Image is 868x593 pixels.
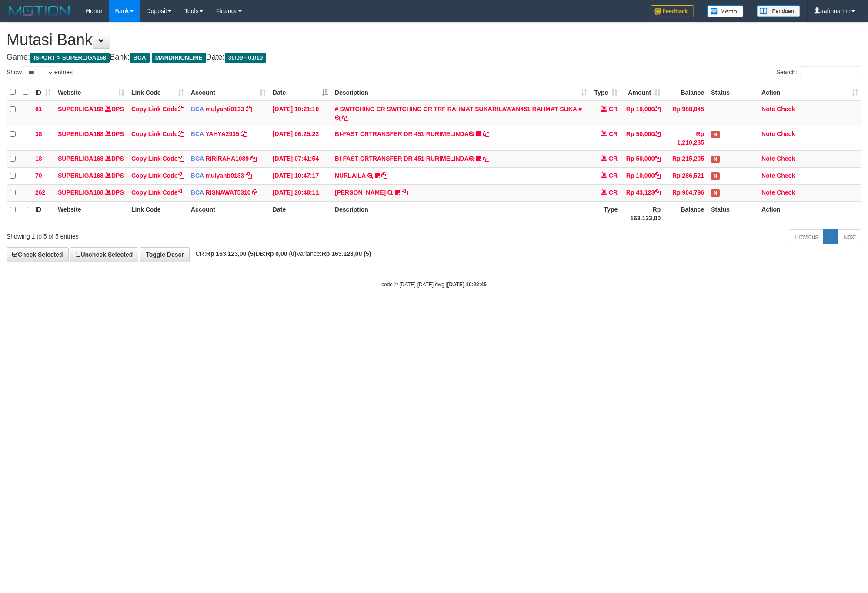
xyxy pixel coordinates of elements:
[331,201,591,226] th: Description
[711,131,720,138] span: Has Note
[483,155,489,162] a: Copy BI-FAST CRTRANSFER DR 451 RURIMELINDA to clipboard
[664,167,708,184] td: Rp 286,521
[206,250,256,257] strong: Rp 163.123,00 (5)
[711,189,720,197] span: Has Note
[483,130,489,137] a: Copy BI-FAST CRTRANSFER DR 451 RURIMELINDA to clipboard
[777,130,795,137] a: Check
[777,189,795,196] a: Check
[823,229,838,244] a: 1
[331,150,591,167] td: BI-FAST CRTRANSFER DR 451 RURIMELINDA
[128,84,187,101] th: Link Code: activate to sort column ascending
[269,201,331,226] th: Date
[225,53,267,63] span: 30/09 - 01/10
[191,189,204,196] span: BCA
[35,130,42,137] span: 38
[35,172,42,179] span: 70
[191,155,204,162] span: BCA
[654,130,661,137] a: Copy Rp 50,000 to clipboard
[131,172,184,179] a: Copy Link Code
[191,172,204,179] span: BCA
[131,189,184,196] a: Copy Link Code
[131,155,184,162] a: Copy Link Code
[35,155,42,162] span: 18
[761,130,775,137] a: Note
[191,250,371,257] span: CR: DB: Variance:
[206,189,251,196] a: RISNAWAT5310
[776,66,861,79] label: Search:
[35,106,42,113] span: 81
[708,84,758,101] th: Status
[54,167,128,184] td: DPS
[664,84,708,101] th: Balance
[651,5,694,17] img: Feedback.jpg
[152,53,206,63] span: MANDIRIONLINE
[206,106,244,113] a: mulyanti0133
[591,201,621,226] th: Type
[187,201,269,226] th: Account
[777,155,795,162] a: Check
[761,172,775,179] a: Note
[269,167,331,184] td: [DATE] 10:47:17
[621,167,664,184] td: Rp 10,000
[621,184,664,201] td: Rp 43,123
[187,84,269,101] th: Account: activate to sort column ascending
[269,150,331,167] td: [DATE] 07:41:54
[54,184,128,201] td: DPS
[838,229,861,244] a: Next
[761,189,775,196] a: Note
[335,106,582,113] a: # SWITCHING CR SWITCHING CR TRF RAHMAT SUKARILAWAN451 RAHMAT SUKA #
[58,130,103,137] a: SUPERLIGA168
[621,201,664,226] th: Rp 163.123,00
[22,66,54,79] select: Showentries
[335,189,386,196] a: [PERSON_NAME]
[381,282,487,288] small: code © [DATE]-[DATE] dwg |
[58,106,103,113] a: SUPERLIGA168
[789,229,824,244] a: Previous
[7,4,73,17] img: MOTION_logo.png
[609,189,618,196] span: CR
[331,84,591,101] th: Description: activate to sort column ascending
[777,172,795,179] a: Check
[206,155,249,162] a: RIRIRAHA1089
[246,172,252,179] a: Copy mulyanti0133 to clipboard
[621,84,664,101] th: Amount: activate to sort column ascending
[664,101,708,126] td: Rp 988,045
[269,101,331,126] td: [DATE] 10:21:10
[800,66,861,79] input: Search:
[269,84,331,101] th: Date: activate to sort column descending
[7,31,861,49] h1: Mutasi Bank
[708,201,758,226] th: Status
[266,250,297,257] strong: Rp 0,00 (0)
[7,247,69,262] a: Check Selected
[58,189,103,196] a: SUPERLIGA168
[140,247,190,262] a: Toggle Descr
[761,155,775,162] a: Note
[70,247,138,262] a: Uncheck Selected
[711,172,720,180] span: Has Note
[32,84,54,101] th: ID: activate to sort column ascending
[342,114,348,121] a: Copy # SWITCHING CR SWITCHING CR TRF RAHMAT SUKARILAWAN451 RAHMAT SUKA # to clipboard
[205,130,239,137] a: YAHYA2935
[664,150,708,167] td: Rp 215,205
[206,172,244,179] a: mulyanti0133
[7,53,861,62] h4: Game: Bank: Date:
[707,5,744,17] img: Button%20Memo.svg
[335,172,366,179] a: NURLAILA
[591,84,621,101] th: Type: activate to sort column ascending
[654,189,661,196] a: Copy Rp 43,123 to clipboard
[609,155,618,162] span: CR
[191,106,204,113] span: BCA
[664,126,708,150] td: Rp 1,210,235
[621,150,664,167] td: Rp 50,000
[757,5,800,17] img: panduan.png
[130,53,149,63] span: BCA
[131,106,184,113] a: Copy Link Code
[402,189,408,196] a: Copy YOSI EFENDI to clipboard
[246,106,252,113] a: Copy mulyanti0133 to clipboard
[54,150,128,167] td: DPS
[30,53,110,63] span: ISPORT > SUPERLIGA168
[32,201,54,226] th: ID
[777,106,795,113] a: Check
[58,172,103,179] a: SUPERLIGA168
[758,84,861,101] th: Action: activate to sort column ascending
